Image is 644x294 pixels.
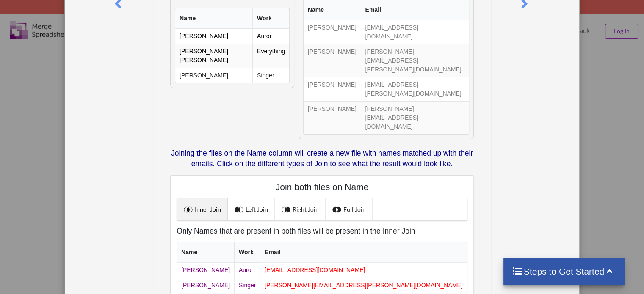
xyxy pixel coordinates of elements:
td: [PERSON_NAME] [304,20,361,44]
th: Work [234,242,260,263]
th: Work [252,8,289,29]
td: [EMAIL_ADDRESS][DOMAIN_NAME] [260,263,467,278]
td: Auror [234,263,260,278]
a: Inner Join [177,198,228,220]
h5: Only Names that are present in both files will be present in the Inner Join [177,227,467,236]
a: Right Join [275,198,326,220]
th: Email [260,242,467,263]
td: [PERSON_NAME] [304,44,361,77]
a: Full Join [326,198,373,220]
td: [EMAIL_ADDRESS][PERSON_NAME][DOMAIN_NAME] [361,77,469,101]
td: [PERSON_NAME] [175,68,252,83]
h4: Steps to Get Started [512,266,616,277]
td: [EMAIL_ADDRESS][DOMAIN_NAME] [361,20,469,44]
th: Name [177,242,234,263]
td: [PERSON_NAME] [304,101,361,134]
td: [PERSON_NAME][EMAIL_ADDRESS][DOMAIN_NAME] [361,101,469,134]
p: Joining the files on the Name column will create a new file with names matched up with their emai... [170,148,474,169]
td: [PERSON_NAME][EMAIL_ADDRESS][PERSON_NAME][DOMAIN_NAME] [260,278,467,293]
td: Singer [234,278,260,293]
td: [PERSON_NAME] [175,29,252,44]
td: Everything [252,44,289,68]
td: Singer [252,68,289,83]
td: [PERSON_NAME] [177,263,234,278]
td: [PERSON_NAME] [PERSON_NAME] [175,44,252,68]
td: [PERSON_NAME][EMAIL_ADDRESS][PERSON_NAME][DOMAIN_NAME] [361,44,469,77]
td: [PERSON_NAME] [304,77,361,101]
a: Left Join [228,198,275,220]
h4: Join both files on Name [177,181,467,192]
td: [PERSON_NAME] [177,278,234,293]
td: Auror [252,29,289,44]
th: Name [175,8,252,29]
